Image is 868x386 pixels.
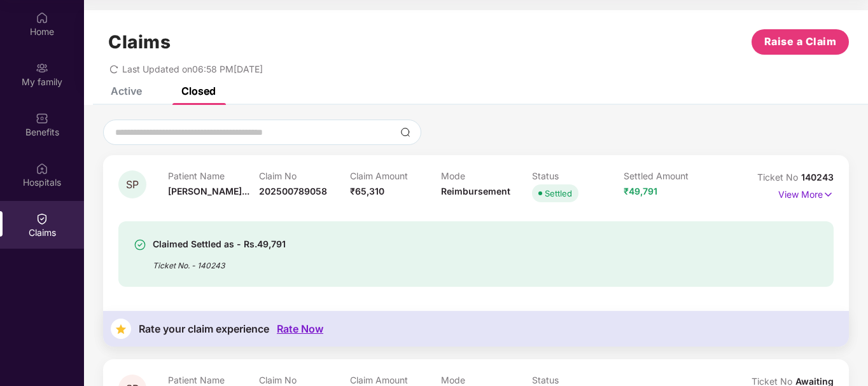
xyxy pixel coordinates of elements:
[752,29,849,55] button: Raise a Claim
[757,172,801,183] span: Ticket No
[764,34,837,50] span: Raise a Claim
[259,186,327,196] span: 202500789058
[36,11,48,24] img: svg+xml;base64,PHN2ZyBpZD0iSG9tZSIgeG1sbnM9Imh0dHA6Ly93d3cudzMub3JnLzIwMDAvc3ZnIiB3aWR0aD0iMjAiIG...
[400,127,410,137] img: svg+xml;base64,PHN2ZyBpZD0iU2VhcmNoLTMyeDMyIiB4bWxucz0iaHR0cDovL3d3dy53My5vcmcvMjAwMC9zdmciIHdpZH...
[441,186,510,196] span: Reimbursement
[545,187,572,200] div: Settled
[36,212,48,225] img: svg+xml;base64,PHN2ZyBpZD0iQ2xhaW0iIHhtbG5zPSJodHRwOi8vd3d3LnczLm9yZy8yMDAwL3N2ZyIgd2lkdGg9IjIwIi...
[111,85,142,97] div: Active
[441,170,532,181] p: Mode
[350,186,384,196] span: ₹65,310
[259,375,350,385] p: Claim No
[126,179,139,190] span: SP
[36,62,48,74] img: svg+xml;base64,PHN2ZyB3aWR0aD0iMjAiIGhlaWdodD0iMjAiIHZpZXdCb3g9IjAgMCAyMCAyMCIgZmlsbD0ibm9uZSIgeG...
[532,170,623,181] p: Status
[441,375,532,385] p: Mode
[153,252,286,272] div: Ticket No. - 140243
[168,186,249,196] span: [PERSON_NAME]...
[624,170,715,181] p: Settled Amount
[111,319,131,339] img: svg+xml;base64,PHN2ZyB4bWxucz0iaHR0cDovL3d3dy53My5vcmcvMjAwMC9zdmciIHdpZHRoPSIzNyIgaGVpZ2h0PSIzNy...
[778,184,834,202] p: View More
[823,188,834,202] img: svg+xml;base64,PHN2ZyB4bWxucz0iaHR0cDovL3d3dy53My5vcmcvMjAwMC9zdmciIHdpZHRoPSIxNyIgaGVpZ2h0PSIxNy...
[624,186,657,196] span: ₹49,791
[36,112,48,125] img: svg+xml;base64,PHN2ZyBpZD0iQmVuZWZpdHMiIHhtbG5zPSJodHRwOi8vd3d3LnczLm9yZy8yMDAwL3N2ZyIgd2lkdGg9Ij...
[108,31,171,53] h1: Claims
[109,64,118,74] span: redo
[801,172,834,183] span: 140243
[122,64,263,74] span: Last Updated on 06:58 PM[DATE]
[168,375,259,385] p: Patient Name
[532,375,623,385] p: Status
[277,323,323,335] div: Rate Now
[259,170,350,181] p: Claim No
[350,170,441,181] p: Claim Amount
[134,238,146,251] img: svg+xml;base64,PHN2ZyBpZD0iU3VjY2Vzcy0zMngzMiIgeG1sbnM9Imh0dHA6Ly93d3cudzMub3JnLzIwMDAvc3ZnIiB3aW...
[139,323,269,335] div: Rate your claim experience
[168,170,259,181] p: Patient Name
[36,162,48,175] img: svg+xml;base64,PHN2ZyBpZD0iSG9zcGl0YWxzIiB4bWxucz0iaHR0cDovL3d3dy53My5vcmcvMjAwMC9zdmciIHdpZHRoPS...
[181,85,216,97] div: Closed
[153,237,286,252] div: Claimed Settled as - Rs.49,791
[350,375,441,385] p: Claim Amount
